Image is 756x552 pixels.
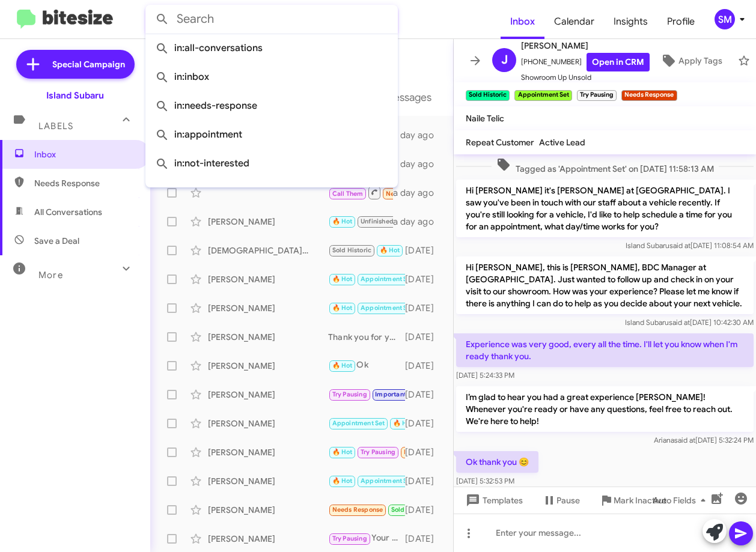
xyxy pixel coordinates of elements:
[38,121,73,132] span: Labels
[669,318,690,327] span: said at
[328,243,405,257] div: Just a heads up, I am going to be about 5-10 min late
[456,333,754,367] p: Experience was very good, every all the time. I'll let you know when I'm ready thank you.
[208,475,328,487] div: [PERSON_NAME]
[386,190,437,198] span: Needs Response
[456,451,538,473] p: Ok thank you 😊
[405,331,444,343] div: [DATE]
[361,304,413,312] span: Appointment Set
[328,474,405,488] div: Okay Aiden! If anything changes we are always here for you.
[678,50,722,71] span: Apply Tags
[38,270,63,281] span: More
[405,504,444,516] div: [DATE]
[405,302,444,314] div: [DATE]
[532,490,590,511] button: Pause
[456,180,754,237] p: Hi [PERSON_NAME] it's [PERSON_NAME] at [GEOGRAPHIC_DATA]. I saw you've been in touch with our sta...
[208,446,328,458] div: [PERSON_NAME]
[332,535,367,542] span: Try Pausing
[393,216,444,228] div: a day ago
[328,301,405,315] div: Yes that is correct! See you soon 🙂
[544,4,604,39] a: Calendar
[657,4,704,39] span: Profile
[332,448,353,456] span: 🔥 Hot
[405,417,444,429] div: [DATE]
[514,90,572,101] small: Appointment Set
[556,490,580,511] span: Pause
[208,244,328,256] div: [DEMOGRAPHIC_DATA][PERSON_NAME]
[208,331,328,343] div: [PERSON_NAME]
[208,533,328,545] div: [PERSON_NAME]
[328,214,393,228] div: Good Morning [PERSON_NAME]! Congratulations on your new vehicle! How are you liking it?
[625,318,754,327] span: Island Subaru [DATE] 10:42:30 AM
[155,120,388,149] span: in:appointment
[328,503,405,517] div: What is the monthly payment for 10K miles on the CrossTrek...
[208,273,328,285] div: [PERSON_NAME]
[375,390,406,398] span: Important
[466,90,510,101] small: Sold Historic
[34,235,79,247] span: Save a Deal
[463,490,523,511] span: Templates
[391,506,405,514] span: Sold
[456,371,514,380] span: [DATE] 5:24:33 PM
[208,302,328,314] div: [PERSON_NAME]
[332,275,353,283] span: 🔥 Hot
[328,331,405,343] div: Thank you for your kind words! If you ever consider selling your car or have questions, feel free...
[328,532,405,545] div: Your welcome!
[155,34,388,62] span: in:all-conversations
[332,506,383,514] span: Needs Response
[46,89,104,102] div: Island Subaru
[643,490,720,511] button: Auto Fields
[52,58,125,70] span: Special Campaign
[328,416,405,430] div: We will see you then!
[393,187,444,199] div: a day ago
[328,445,405,459] div: No thank you
[405,273,444,285] div: [DATE]
[577,90,617,101] small: Try Pausing
[155,149,388,178] span: in:not-interested
[145,5,398,34] input: Search
[361,477,413,485] span: Appointment Set
[34,148,136,160] span: Inbox
[456,256,754,314] p: Hi [PERSON_NAME], this is [PERSON_NAME], BDC Manager at [GEOGRAPHIC_DATA]. Just wanted to follow ...
[34,177,136,189] span: Needs Response
[653,490,710,511] span: Auto Fields
[332,217,353,225] span: 🔥 Hot
[328,272,405,286] div: No problem! Looking forward to meeting you then!
[393,129,444,141] div: a day ago
[456,386,754,432] p: I’m glad to hear you had a great experience [PERSON_NAME]! Whenever you're ready or have any ques...
[34,206,102,218] span: All Conversations
[501,50,508,70] span: J
[456,476,514,485] span: [DATE] 5:32:53 PM
[590,490,676,511] button: Mark Inactive
[361,448,395,456] span: Try Pausing
[405,244,444,256] div: [DATE]
[361,275,413,283] span: Appointment Set
[587,53,650,71] a: Open in CRM
[208,389,328,401] div: [PERSON_NAME]
[405,360,444,372] div: [DATE]
[650,50,732,71] button: Apply Tags
[454,490,532,511] button: Templates
[621,90,677,101] small: Needs Response
[208,504,328,516] div: [PERSON_NAME]
[393,419,413,427] span: 🔥 Hot
[155,178,388,207] span: in:sold-verified
[466,137,534,148] span: Repeat Customer
[332,304,353,312] span: 🔥 Hot
[539,137,585,148] span: Active Lead
[380,246,400,254] span: 🔥 Hot
[669,241,690,250] span: said at
[332,477,353,485] span: 🔥 Hot
[16,50,135,79] a: Special Campaign
[208,417,328,429] div: [PERSON_NAME]
[332,362,353,369] span: 🔥 Hot
[393,158,444,170] div: a day ago
[332,246,372,254] span: Sold Historic
[521,53,650,71] span: [PHONE_NUMBER]
[604,4,657,39] a: Insights
[492,157,719,175] span: Tagged as 'Appointment Set' on [DATE] 11:58:13 AM
[501,4,544,39] span: Inbox
[155,91,388,120] span: in:needs-response
[328,387,405,401] div: 👍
